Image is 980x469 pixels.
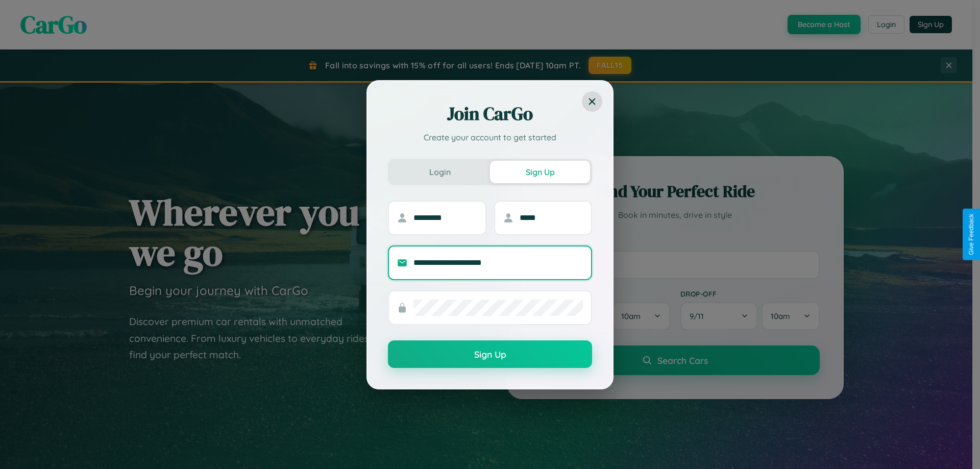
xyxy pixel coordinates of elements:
button: Sign Up [490,161,590,183]
h2: Join CarGo [388,102,592,126]
div: Give Feedback [968,214,975,255]
button: Sign Up [388,340,592,368]
p: Create your account to get started [388,131,592,143]
button: Login [390,161,490,183]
